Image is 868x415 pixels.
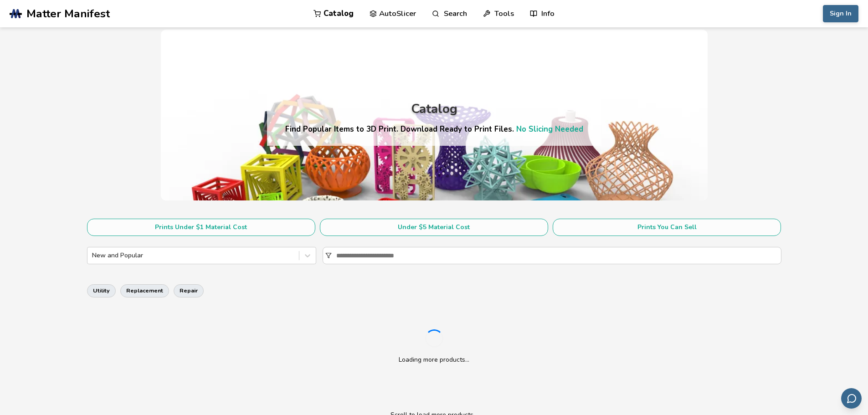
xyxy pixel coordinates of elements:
[516,124,583,134] a: No Slicing Needed
[87,284,116,297] button: utility
[285,124,583,134] h4: Find Popular Items to 3D Print. Download Ready to Print Files.
[92,252,94,259] input: New and Popular
[399,355,469,364] p: Loading more products...
[411,102,457,116] div: Catalog
[841,388,862,409] button: Send feedback via email
[120,284,169,297] button: replacement
[823,5,858,22] button: Sign In
[174,284,204,297] button: repair
[320,219,548,236] button: Under $5 Material Cost
[553,219,781,236] button: Prints You Can Sell
[26,7,110,20] span: Matter Manifest
[87,219,315,236] button: Prints Under $1 Material Cost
